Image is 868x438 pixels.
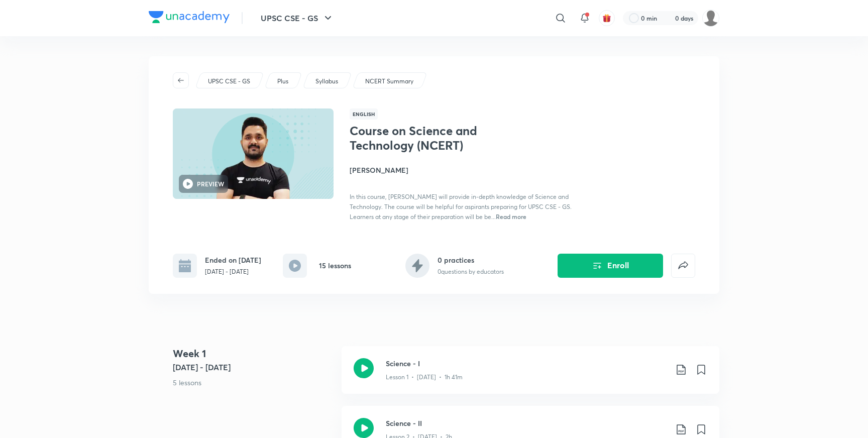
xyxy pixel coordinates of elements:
p: Lesson 1 • [DATE] • 1h 41m [386,373,463,382]
h6: 15 lessons [319,260,351,271]
button: avatar [599,10,615,26]
img: Ajit [702,10,719,27]
button: false [671,254,695,278]
img: Company Logo [149,11,230,23]
h4: [PERSON_NAME] [350,165,575,175]
h1: Course on Science and Technology (NCERT) [350,124,514,153]
p: Plus [277,77,288,86]
a: Syllabus [314,77,340,86]
img: avatar [602,14,611,23]
a: Plus [276,77,290,86]
p: 5 lessons [173,377,334,388]
img: Thumbnail [171,107,335,200]
p: 0 questions by educators [438,267,504,276]
span: English [350,108,378,120]
h6: 0 practices [438,255,504,265]
h4: Week 1 [173,346,334,361]
a: Science - ILesson 1 • [DATE] • 1h 41m [342,346,719,406]
span: In this course, [PERSON_NAME] will provide in-depth knowledge of Science and Technology. The cour... [350,193,572,221]
h3: Science - I [386,358,667,369]
a: Company Logo [149,11,230,26]
button: Enroll [558,254,663,278]
img: streak [663,13,673,23]
h5: [DATE] - [DATE] [173,361,334,373]
span: Read more [496,212,526,221]
h3: Science - II [386,418,667,428]
h6: Ended on [DATE] [205,255,261,265]
button: UPSC CSE - GS [255,8,340,28]
a: UPSC CSE - GS [206,77,252,86]
p: UPSC CSE - GS [208,77,250,86]
p: [DATE] - [DATE] [205,267,261,276]
a: NCERT Summary [364,77,415,86]
p: NCERT Summary [365,77,413,86]
p: Syllabus [315,77,338,86]
h6: PREVIEW [197,179,224,188]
